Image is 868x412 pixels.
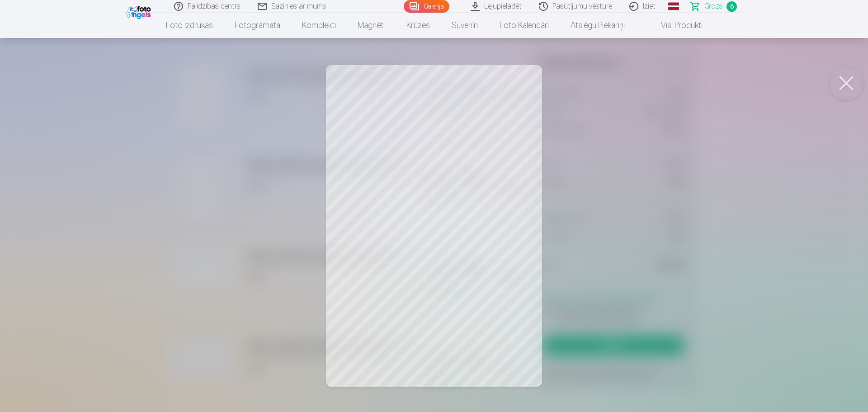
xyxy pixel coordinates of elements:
[224,13,291,38] a: Fotogrāmata
[126,4,153,19] img: /fa1
[155,13,224,38] a: Foto izdrukas
[726,1,737,12] span: 6
[347,13,396,38] a: Magnēti
[704,1,723,12] span: Grozs
[441,13,489,38] a: Suvenīri
[489,13,560,38] a: Foto kalendāri
[636,13,713,38] a: Visi produkti
[396,13,441,38] a: Krūzes
[560,13,636,38] a: Atslēgu piekariņi
[291,13,347,38] a: Komplekti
